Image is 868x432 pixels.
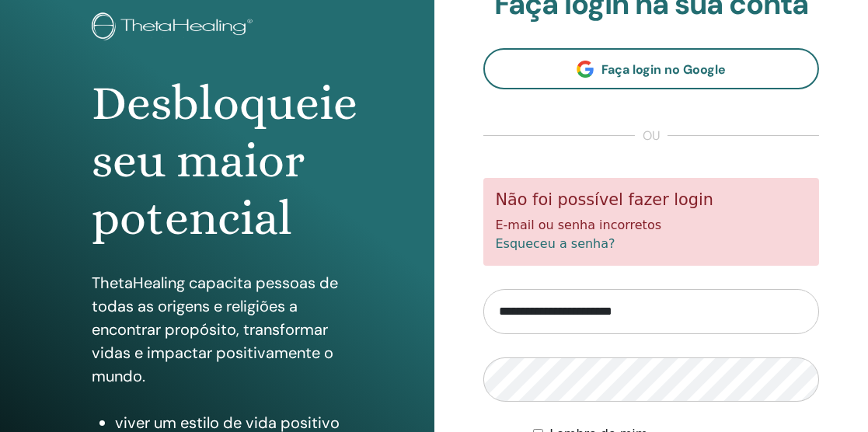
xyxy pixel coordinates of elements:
a: Faça login no Google [483,48,820,89]
font: Não foi possível fazer login [496,190,714,209]
a: Esqueceu a senha? [496,236,615,251]
font: ou [643,127,660,144]
font: ThetaHealing capacita pessoas de todas as origens e religiões a encontrar propósito, transformar ... [92,273,338,386]
font: Faça login no Google [601,61,726,78]
font: E-mail ou senha incorretos [496,218,662,232]
font: Desbloqueie seu maior potencial [92,75,357,246]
